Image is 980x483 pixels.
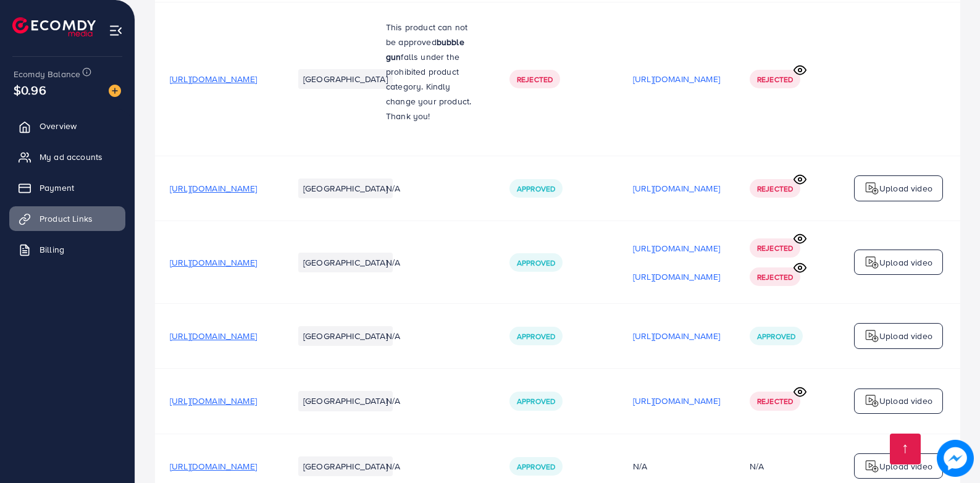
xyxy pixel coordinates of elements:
p: This product can not be approved falls under the prohibited product category. Kindly change your ... [386,20,480,124]
p: Upload video [879,255,932,270]
span: My ad accounts [40,151,103,163]
span: Approved [517,258,555,268]
p: Upload video [879,459,932,474]
span: N/A [386,256,400,269]
span: Approved [517,461,555,472]
span: Rejected [757,74,793,85]
span: Rejected [757,272,793,282]
span: N/A [386,330,400,342]
a: Billing [9,237,125,262]
img: menu [109,23,123,38]
p: [URL][DOMAIN_NAME] [633,72,720,86]
img: image [109,85,121,97]
li: [GEOGRAPHIC_DATA] [298,253,393,272]
img: logo [865,255,879,270]
a: My ad accounts [9,145,125,169]
span: N/A [386,395,400,407]
p: [URL][DOMAIN_NAME] [633,241,720,256]
span: Rejected [757,243,793,253]
div: N/A [750,460,764,472]
p: Upload video [879,393,932,408]
span: $0.96 [14,81,46,99]
p: Upload video [879,181,932,196]
img: image [937,440,974,477]
span: Product Links [40,212,93,225]
li: [GEOGRAPHIC_DATA] [298,69,393,89]
p: [URL][DOMAIN_NAME] [633,269,720,284]
p: [URL][DOMAIN_NAME] [633,181,720,196]
p: [URL][DOMAIN_NAME] [633,329,720,343]
span: Approved [517,331,555,342]
span: Approved [517,396,555,406]
span: [URL][DOMAIN_NAME] [170,73,257,85]
div: N/A [633,460,720,472]
img: logo [865,181,879,196]
span: [URL][DOMAIN_NAME] [170,182,257,195]
span: [URL][DOMAIN_NAME] [170,256,257,269]
span: Rejected [757,183,793,194]
li: [GEOGRAPHIC_DATA] [298,391,393,411]
img: logo [865,459,879,474]
li: [GEOGRAPHIC_DATA] [298,326,393,346]
p: Upload video [879,329,932,343]
span: Approved [517,183,555,194]
span: [URL][DOMAIN_NAME] [170,395,257,407]
img: logo [12,17,96,36]
img: logo [865,329,879,343]
span: Rejected [757,396,793,406]
span: Ecomdy Balance [14,68,80,80]
li: [GEOGRAPHIC_DATA] [298,178,393,198]
span: Rejected [517,74,553,85]
a: Payment [9,175,125,200]
span: N/A [386,460,400,472]
a: Product Links [9,206,125,231]
span: Payment [40,182,74,194]
a: Overview [9,114,125,138]
span: N/A [386,182,400,195]
img: logo [865,393,879,408]
p: [URL][DOMAIN_NAME] [633,393,720,408]
span: [URL][DOMAIN_NAME] [170,460,257,472]
li: [GEOGRAPHIC_DATA] [298,456,393,476]
span: Overview [40,120,77,132]
span: Approved [757,331,795,342]
span: [URL][DOMAIN_NAME] [170,330,257,342]
span: Billing [40,243,64,256]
